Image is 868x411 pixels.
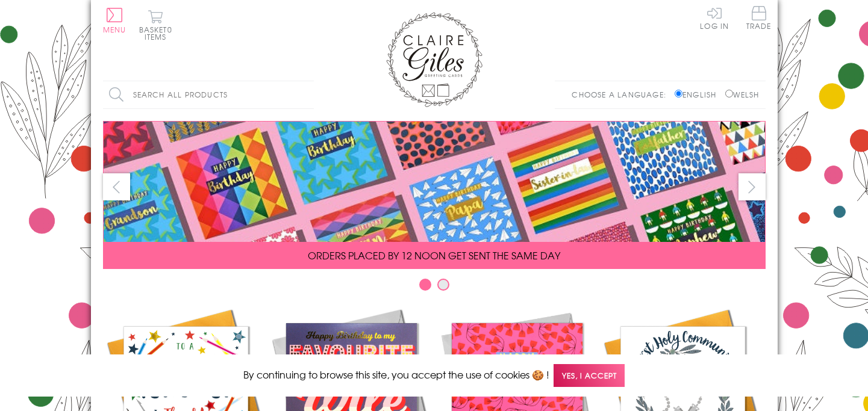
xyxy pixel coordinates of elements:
span: Yes, I accept [554,364,625,388]
a: Log In [700,6,729,29]
span: ORDERS PLACED BY 12 NOON GET SENT THE SAME DAY [308,248,560,262]
span: 0 items [145,24,172,42]
button: next [738,173,766,200]
span: Trade [746,6,772,29]
button: prev [103,173,130,200]
input: Search all products [103,81,314,108]
a: Trade [746,6,772,32]
input: Search [302,81,314,108]
button: Basket0 items [139,10,172,40]
div: Carousel Pagination [103,278,766,297]
label: Welsh [725,89,760,100]
span: Menu [103,24,126,35]
input: Welsh [725,90,733,97]
button: Carousel Page 2 [437,279,449,291]
img: Claire Giles Greetings Cards [386,12,482,107]
button: Menu [103,8,126,33]
input: English [675,90,682,97]
p: Choose a language: [572,89,672,100]
label: English [675,89,722,100]
button: Carousel Page 1 (Current Slide) [419,279,431,291]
